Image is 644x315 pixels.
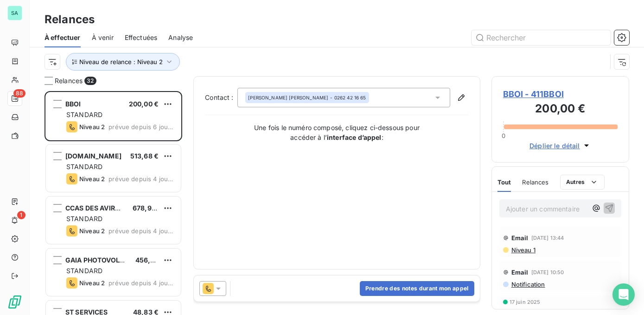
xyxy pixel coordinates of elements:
h3: 200,00 € [503,100,618,119]
button: Niveau de relance : Niveau 2 [66,53,180,71]
span: Niveau 2 [79,227,105,235]
span: STANDARD [66,163,102,171]
button: Autres [560,175,605,190]
button: Déplier le détail [527,140,594,151]
span: Niveau 2 [79,279,105,287]
span: BBOI - 411BBOI [503,88,618,100]
span: Effectuées [125,33,158,42]
p: Une fois le numéro composé, cliquez ci-dessous pour accéder à l’ : [244,123,430,142]
span: 200,00 € [129,100,159,108]
input: Rechercher [472,30,611,45]
span: Notification [510,281,545,288]
span: 456,97 € [135,256,165,264]
span: [PERSON_NAME] [PERSON_NAME] [248,94,328,101]
span: 678,91 € [133,204,160,212]
span: STANDARD [66,267,102,275]
span: GAIA PHOTOVOLTAIQUE [65,256,144,264]
span: STANDARD [66,111,102,118]
span: 1 [17,211,26,219]
span: Relances [522,178,548,186]
span: CCAS DES AVIRONS [65,204,129,212]
span: À effectuer [45,33,81,42]
span: Niveau 1 [510,246,536,254]
span: [DATE] 13:44 [531,235,564,241]
span: Déplier le détail [529,141,580,151]
span: 17 juin 2025 [510,299,541,305]
span: [DOMAIN_NAME] [65,152,121,160]
label: Contact : [205,93,237,102]
span: prévue depuis 4 jours [108,279,173,287]
div: Open Intercom Messenger [612,283,635,306]
span: Relances [55,76,83,85]
span: Niveau 2 [79,175,105,183]
span: 513,68 € [130,152,159,160]
span: [DATE] 10:50 [531,269,564,275]
button: Prendre des notes durant mon appel [360,281,474,296]
span: prévue depuis 4 jours [108,227,173,235]
div: SA [7,6,22,20]
span: Analyse [168,33,193,42]
span: À venir [92,33,114,42]
span: Email [511,234,529,242]
div: - 0262 42 16 65 [248,94,366,101]
span: 88 [13,89,26,98]
span: Niveau de relance : Niveau 2 [79,58,163,66]
span: 32 [84,77,96,85]
span: BBOI [65,100,81,108]
span: Niveau 2 [79,123,105,131]
span: Tout [497,178,511,186]
span: prévue depuis 4 jours [108,175,173,183]
img: Logo LeanPay [7,295,22,309]
span: Email [511,269,529,276]
strong: interface d’appel [327,133,382,141]
span: prévue depuis 6 jours [108,123,173,131]
h3: Relances [45,11,95,28]
span: 0 [502,132,505,139]
span: STANDARD [66,215,102,223]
